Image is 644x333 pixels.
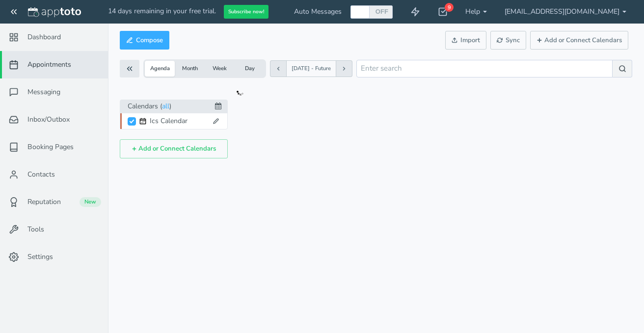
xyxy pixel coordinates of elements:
span: Messaging [27,87,60,97]
span: 14 days remaining in your free trial. [108,6,216,16]
button: Agenda [145,61,175,77]
button: Month [175,61,205,77]
li: Calendars ( ) [120,100,228,113]
label: OFF [375,7,389,16]
button: Add or Connect Calendars [530,31,628,50]
span: Booking Pages [27,142,74,152]
span: Settings [27,252,53,262]
span: Auto Messages [294,7,342,17]
button: Sync [490,31,526,50]
input: Enter search [356,60,613,77]
a: all [162,101,169,112]
span: Tools [27,225,44,234]
span: Contacts [27,170,55,179]
button: Subscribe now! [224,5,268,19]
div: New [80,197,101,207]
div: 9 [445,3,454,12]
span: [DATE] - Future [292,65,331,73]
button: Compose [120,31,169,50]
img: logo-apptoto--white.svg [28,7,81,17]
button: Week [205,61,235,77]
button: Day [235,61,265,77]
button: Add or Connect Calendars [120,139,228,158]
span: Dashboard [27,32,61,42]
span: Inbox/Outbox [27,115,70,125]
button: Import [445,31,486,50]
span: Reputation [27,197,61,207]
div: Ics Calendar [150,116,209,126]
span: Sync [497,36,520,45]
button: [DATE] - Future [286,60,336,77]
span: Appointments [27,60,71,70]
